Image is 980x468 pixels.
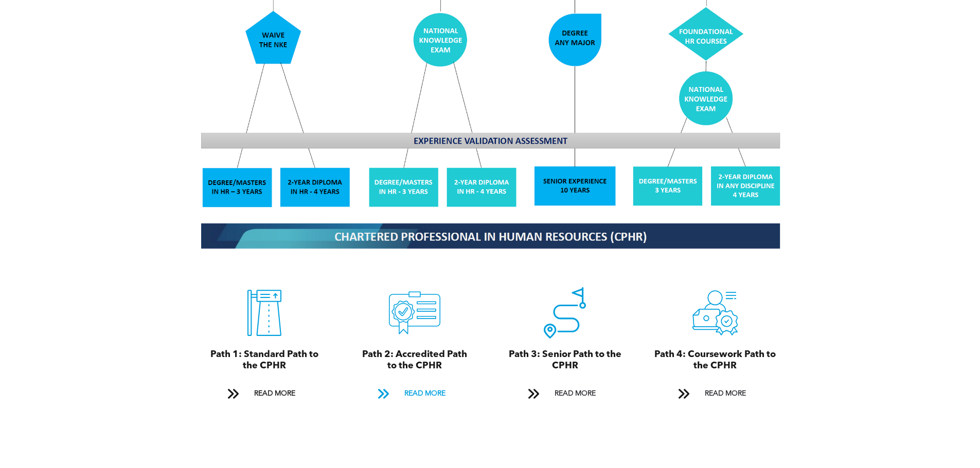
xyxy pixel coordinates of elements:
[551,384,599,403] span: READ MORE
[362,350,467,370] span: Path 2: Accredited Path to the CPHR
[401,384,449,403] span: READ MORE
[509,350,621,370] span: Path 3: Senior Path to the CPHR
[701,384,750,403] span: READ MORE
[654,350,776,370] span: Path 4: Coursework Path to the CPHR
[251,384,299,403] span: READ MORE
[370,384,459,403] a: READ MORE
[220,384,309,403] a: READ MORE
[671,384,759,403] a: READ MORE
[210,350,318,370] span: Path 1: Standard Path to the CPHR
[521,384,609,403] a: READ MORE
